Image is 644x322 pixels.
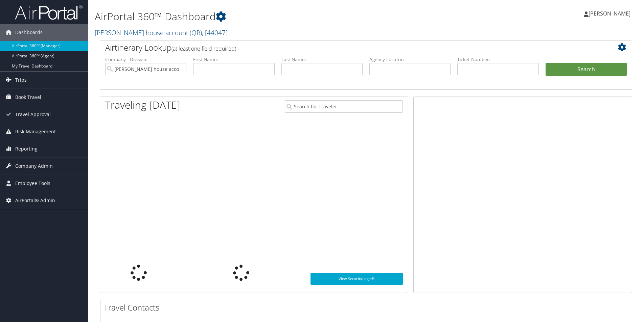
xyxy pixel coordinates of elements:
a: [PERSON_NAME] house account [95,28,228,37]
h2: Airtinerary Lookup [105,42,582,53]
label: Company - Division: [105,56,186,63]
label: Ticket Number: [457,56,538,63]
a: [PERSON_NAME] [584,3,637,24]
span: Employee Tools [15,175,50,192]
span: (at least one field required) [171,45,236,52]
img: airportal-logo.png [15,4,83,20]
span: Dashboards [15,24,43,41]
label: Last Name: [281,56,363,63]
h1: Traveling [DATE] [105,98,180,112]
span: Book Travel [15,89,41,106]
span: Risk Management [15,123,56,140]
span: Company Admin [15,158,53,175]
button: Search [546,63,627,76]
span: ( QR ) [190,28,202,37]
a: View SecurityLogic® [310,273,403,285]
span: Reporting [15,140,38,157]
input: Search for Traveler [285,100,403,113]
span: , [ 44047 ] [202,28,228,37]
span: AirPortal® Admin [15,192,55,209]
label: First Name: [193,56,274,63]
h2: Travel Contacts [104,302,215,313]
span: Trips [15,72,27,88]
span: [PERSON_NAME] [589,10,630,17]
span: Travel Approval [15,106,51,123]
h1: AirPortal 360™ Dashboard [95,9,456,24]
label: Agency Locator: [369,56,451,63]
